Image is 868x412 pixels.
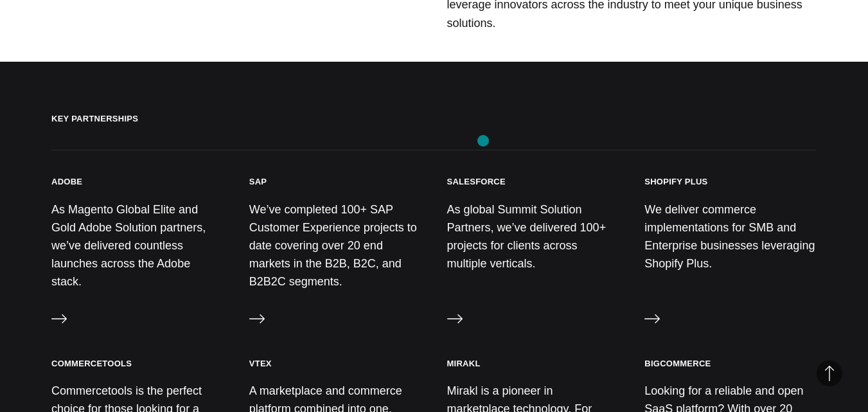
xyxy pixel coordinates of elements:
h2: Key Partnerships [51,113,817,150]
p: As global Summit Solution Partners, we’ve delivered 100+ projects for clients across multiple ver... [447,201,619,273]
h3: Salesforce [447,176,506,187]
p: As Magento Global Elite and Gold Adobe Solution partners, we’ve delivered countless launches acro... [51,201,224,291]
h3: SAP [249,176,267,187]
p: We’ve completed 100+ SAP Customer Experience projects to date covering over 20 end markets in the... [249,201,421,291]
button: Back to Top [817,361,842,386]
h3: Shopify Plus [644,176,707,187]
h3: BigCommerce [644,358,711,369]
h3: Mirakl [447,358,481,369]
p: We deliver commerce implementations for SMB and Enterprise businesses leveraging Shopify Plus. [644,201,817,273]
h3: VTEX [249,358,272,369]
h3: commercetools [51,358,132,369]
h3: Adobe [51,176,82,187]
